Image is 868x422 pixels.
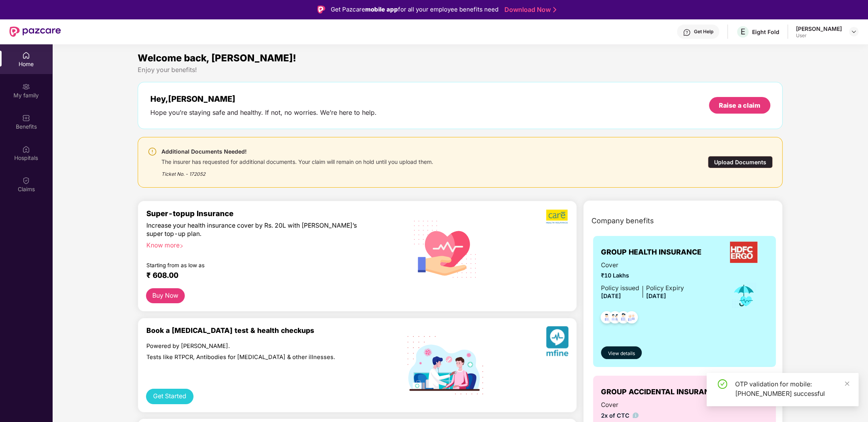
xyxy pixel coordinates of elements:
div: Upload Documents [708,156,773,168]
span: GROUP ACCIDENTAL INSURANCE [601,386,719,397]
button: View details [601,346,642,359]
div: Enjoy your benefits! [138,66,782,74]
div: OTP validation for mobile: [PHONE_NUMBER] successful [735,379,849,398]
strong: mobile app [365,6,398,13]
div: Raise a claim [719,101,760,110]
div: Get Help [694,29,713,35]
button: Get Started [146,389,193,405]
img: Stroke [553,6,556,14]
img: svg+xml;base64,PHN2ZyBpZD0iQ2xhaW0iIHhtbG5zPSJodHRwOi8vd3d3LnczLm9yZy8yMDAwL3N2ZyIgd2lkdGg9IjIwIi... [22,177,30,184]
img: Logo [317,6,325,13]
div: Know more [146,241,388,247]
span: [DATE] [601,293,621,300]
img: b5dec4f62d2307b9de63beb79f102df3.png [546,209,569,224]
div: [PERSON_NAME] [796,25,842,32]
span: E [741,27,745,36]
img: New Pazcare Logo [9,27,61,37]
img: svg+xml;base64,PHN2ZyB4bWxucz0iaHR0cDovL3d3dy53My5vcmcvMjAwMC9zdmciIHhtbG5zOnhsaW5rPSJodHRwOi8vd3... [546,326,569,359]
span: View details [608,350,635,357]
a: Download Now [504,6,554,14]
span: Cover [601,260,684,270]
span: 2x of CTC [601,411,684,420]
div: Powered by [PERSON_NAME]. [146,342,358,350]
div: Tests like RTPCR, Antibodies for [MEDICAL_DATA] & other illnesses. [146,354,358,361]
img: svg+xml;base64,PHN2ZyB4bWxucz0iaHR0cDovL3d3dy53My5vcmcvMjAwMC9zdmciIHdpZHRoPSI0OC45NDMiIGhlaWdodD... [622,309,641,328]
button: Buy Now [146,288,184,303]
div: Hope you’re staying safe and healthy. If not, no worries. We’re here to help. [150,108,376,117]
img: icon [731,282,757,308]
span: check-circle [718,379,727,389]
div: User [796,32,842,39]
div: Eight Fold [752,28,779,36]
div: Starting from as low as [146,262,359,268]
span: [DATE] [646,293,666,300]
img: svg+xml;base64,PHN2ZyB4bWxucz0iaHR0cDovL3d3dy53My5vcmcvMjAwMC9zdmciIHdpZHRoPSIxOTIiIGhlaWdodD0iMT... [407,336,483,394]
span: Cover [601,400,684,410]
span: Company benefits [591,215,654,226]
div: Policy Expiry [646,283,684,293]
div: Increase your health insurance cover by Rs. 20L with [PERSON_NAME]’s super top-up plan. [146,222,358,238]
img: svg+xml;base64,PHN2ZyB4bWxucz0iaHR0cDovL3d3dy53My5vcmcvMjAwMC9zdmciIHdpZHRoPSI0OC45NDMiIGhlaWdodD... [597,309,616,328]
div: Policy issued [601,283,639,293]
div: Ticket No. - 172052 [161,165,433,178]
div: Hey, [PERSON_NAME] [150,94,376,104]
img: svg+xml;base64,PHN2ZyB4bWxucz0iaHR0cDovL3d3dy53My5vcmcvMjAwMC9zdmciIHhtbG5zOnhsaW5rPSJodHRwOi8vd3... [407,210,483,287]
div: Additional Documents Needed! [161,147,433,156]
img: svg+xml;base64,PHN2ZyB4bWxucz0iaHR0cDovL3d3dy53My5vcmcvMjAwMC9zdmciIHdpZHRoPSI0OC45NDMiIGhlaWdodD... [614,309,633,328]
span: GROUP HEALTH INSURANCE [601,247,701,258]
div: ₹ 608.00 [146,271,385,280]
img: svg+xml;base64,PHN2ZyBpZD0iSG9tZSIgeG1sbnM9Imh0dHA6Ly93d3cudzMub3JnLzIwMDAvc3ZnIiB3aWR0aD0iMjAiIG... [22,51,30,59]
img: svg+xml;base64,PHN2ZyBpZD0iRHJvcGRvd24tMzJ4MzIiIHhtbG5zPSJodHRwOi8vd3d3LnczLm9yZy8yMDAwL3N2ZyIgd2... [851,29,857,35]
img: svg+xml;base64,PHN2ZyBpZD0iQmVuZWZpdHMiIHhtbG5zPSJodHRwOi8vd3d3LnczLm9yZy8yMDAwL3N2ZyIgd2lkdGg9Ij... [22,114,30,122]
img: svg+xml;base64,PHN2ZyB3aWR0aD0iMjAiIGhlaWdodD0iMjAiIHZpZXdCb3g9IjAgMCAyMCAyMCIgZmlsbD0ibm9uZSIgeG... [22,83,30,91]
img: svg+xml;base64,PHN2ZyBpZD0iSGVscC0zMngzMiIgeG1sbnM9Imh0dHA6Ly93d3cudzMub3JnLzIwMDAvc3ZnIiB3aWR0aD... [683,29,691,36]
div: The insurer has requested for additional documents. Your claim will remain on hold until you uplo... [161,156,433,165]
span: close [844,381,850,386]
img: svg+xml;base64,PHN2ZyBpZD0iSG9zcGl0YWxzIiB4bWxucz0iaHR0cDovL3d3dy53My5vcmcvMjAwMC9zdmciIHdpZHRoPS... [22,145,30,153]
span: ₹10 Lakhs [601,271,684,280]
img: svg+xml;base64,PHN2ZyBpZD0iV2FybmluZ18tXzI0eDI0IiBkYXRhLW5hbWU9Ildhcm5pbmcgLSAyNHgyNCIgeG1sbnM9Im... [148,147,157,156]
img: info [633,412,639,418]
img: insurerLogo [730,241,758,263]
span: right [179,244,184,248]
span: Welcome back, [PERSON_NAME]! [138,52,296,64]
div: Book a [MEDICAL_DATA] test & health checkups [146,326,392,335]
div: Super-topup Insurance [146,209,392,218]
div: Get Pazcare for all your employee benefits need [331,5,498,14]
img: svg+xml;base64,PHN2ZyB4bWxucz0iaHR0cDovL3d3dy53My5vcmcvMjAwMC9zdmciIHdpZHRoPSI0OC45MTUiIGhlaWdodD... [605,309,625,328]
